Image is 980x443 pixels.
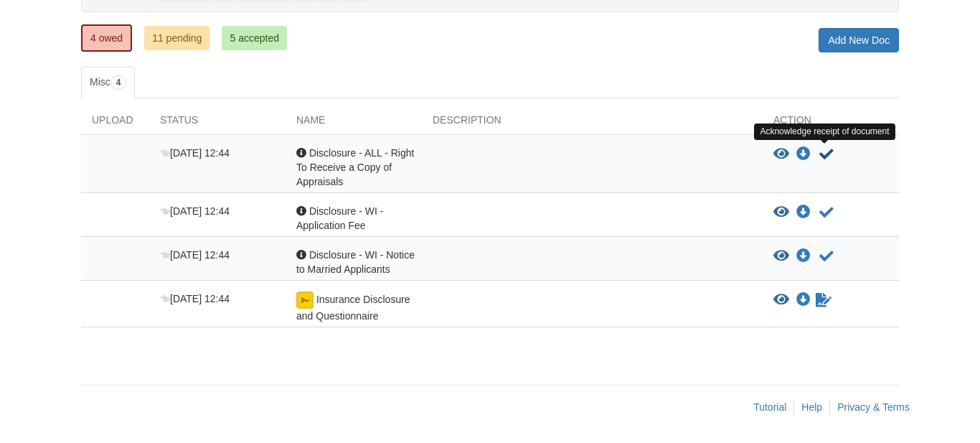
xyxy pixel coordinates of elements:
[296,292,314,309] img: esign icon
[160,293,230,304] span: [DATE] 12:44
[818,146,835,163] button: Acknowledge receipt of document
[796,251,811,262] a: Download Disclosure - WI - Notice to Married Applicants
[286,113,422,134] div: Name
[149,113,286,134] div: Status
[773,249,789,264] button: View Disclosure - WI - Notice to Married Applicants
[110,75,127,90] span: 4
[814,292,833,309] a: Waiting for your co-borrower to e-sign
[160,205,230,217] span: [DATE] 12:44
[773,293,789,307] button: View Insurance Disclosure and Questionnaire
[296,147,414,187] span: Disclosure - ALL - Right To Receive a Copy of Appraisals
[81,24,132,52] a: 4 owed
[837,401,910,413] a: Privacy & Terms
[296,249,415,275] span: Disclosure - WI - Notice to Married Applicants
[144,26,209,50] a: 11 pending
[818,248,835,265] button: Acknowledge receipt of document
[160,147,230,159] span: [DATE] 12:44
[763,113,899,134] div: Action
[422,113,763,134] div: Description
[160,249,230,261] span: [DATE] 12:44
[801,401,822,413] a: Help
[796,294,811,306] a: Download Insurance Disclosure and Questionnaire
[773,147,789,162] button: View Disclosure - ALL - Right To Receive a Copy of Appraisals
[773,205,789,220] button: View Disclosure - WI - Application Fee
[81,67,135,98] a: Misc
[796,149,811,160] a: Download Disclosure - ALL - Right To Receive a Copy of Appraisals
[754,123,895,140] div: Acknowledge receipt of document
[753,401,786,413] a: Tutorial
[296,205,383,231] span: Disclosure - WI - Application Fee
[796,207,811,218] a: Download Disclosure - WI - Application Fee
[819,28,899,52] a: Add New Doc
[296,294,410,322] span: Insurance Disclosure and Questionnaire
[222,26,287,50] a: 5 accepted
[81,113,149,134] div: Upload
[818,204,835,221] button: Acknowledge receipt of document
